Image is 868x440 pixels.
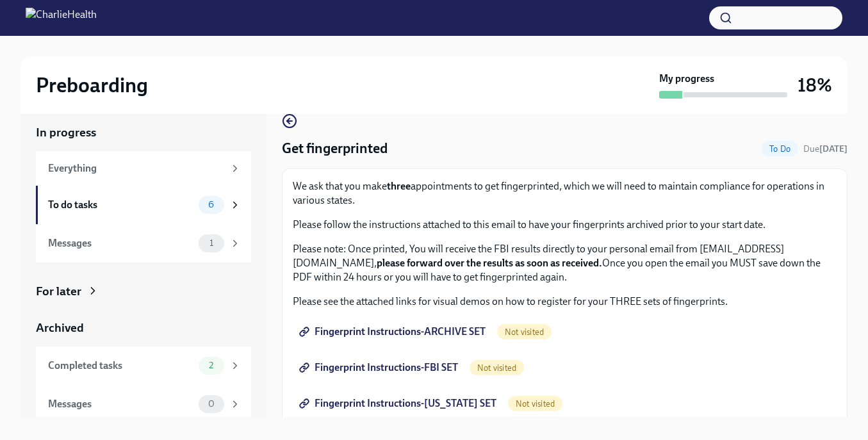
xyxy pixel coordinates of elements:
[293,391,505,416] a: Fingerprint Instructions-[US_STATE] SET
[803,143,848,155] span: October 20th, 2025 09:00
[293,218,837,232] p: Please follow the instructions attached to this email to have your fingerprints archived prior to...
[798,74,832,97] h3: 18%
[36,186,251,224] a: To do tasks6
[202,238,221,248] span: 1
[36,224,251,263] a: Messages1
[302,397,496,410] span: Fingerprint Instructions-[US_STATE] SET
[377,257,602,269] strong: please forward over the results as soon as received.
[36,283,251,300] a: For later
[36,283,81,300] div: For later
[293,242,837,284] p: Please note: Once printed, You will receive the FBI results directly to your personal email from ...
[48,236,193,250] div: Messages
[48,198,193,212] div: To do tasks
[819,143,848,154] strong: [DATE]
[48,161,224,175] div: Everything
[508,399,562,409] span: Not visited
[659,72,714,86] strong: My progress
[293,179,837,208] p: We ask that you make appointments to get fingerprinted, which we will need to maintain compliance...
[293,295,837,309] p: Please see the attached links for visual demos on how to register for your THREE sets of fingerpr...
[387,180,411,192] strong: three
[470,363,524,373] span: Not visited
[36,346,251,385] a: Completed tasks2
[762,144,798,154] span: To Do
[302,361,458,374] span: Fingerprint Instructions-FBI SET
[36,320,251,336] a: Archived
[201,399,222,409] span: 0
[497,327,552,337] span: Not visited
[201,200,222,209] span: 6
[803,143,848,154] span: Due
[48,397,193,411] div: Messages
[201,361,221,370] span: 2
[48,359,193,373] div: Completed tasks
[26,8,97,28] img: CharlieHealth
[36,385,251,423] a: Messages0
[36,151,251,186] a: Everything
[36,124,251,141] a: In progress
[36,72,148,98] h2: Preboarding
[302,325,486,338] span: Fingerprint Instructions-ARCHIVE SET
[293,355,467,380] a: Fingerprint Instructions-FBI SET
[282,139,388,158] h4: Get fingerprinted
[293,319,495,345] a: Fingerprint Instructions-ARCHIVE SET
